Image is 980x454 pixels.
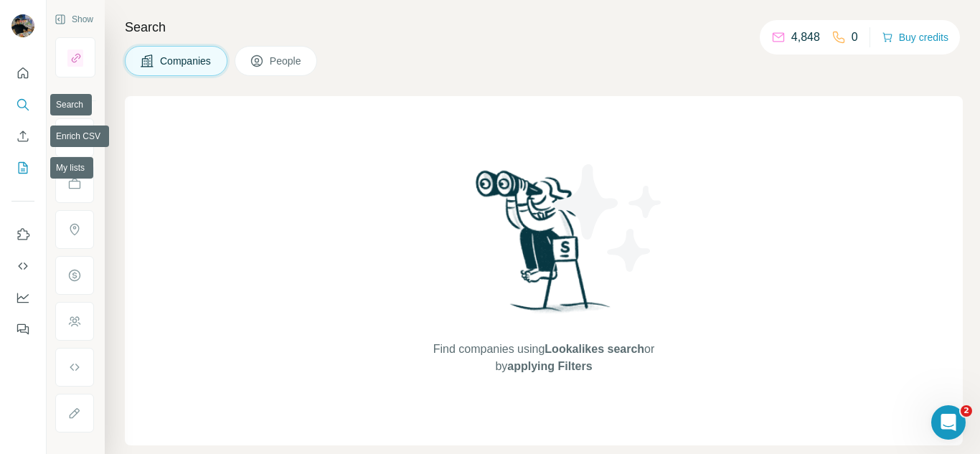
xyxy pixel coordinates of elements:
[11,14,34,37] img: Avatar
[11,316,34,342] button: Feedback
[44,9,103,30] button: Show
[931,405,966,440] iframe: Intercom live chat
[507,360,592,372] span: applying Filters
[160,54,212,68] span: Companies
[852,29,858,46] p: 0
[545,343,644,355] span: Lookalikes search
[11,253,34,279] button: Use Surfe API
[882,27,948,47] button: Buy credits
[11,285,34,311] button: Dashboard
[11,60,34,86] button: Quick start
[791,29,820,46] p: 4,848
[270,54,303,68] span: People
[125,17,963,37] h4: Search
[469,166,618,326] img: Surfe Illustration - Woman searching with binoculars
[961,405,972,417] span: 2
[11,92,34,118] button: Search
[429,341,659,375] span: Find companies using or by
[11,123,34,149] button: Enrich CSV
[544,153,673,283] img: Surfe Illustration - Stars
[11,155,34,181] button: My lists
[11,222,34,247] button: Use Surfe on LinkedIn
